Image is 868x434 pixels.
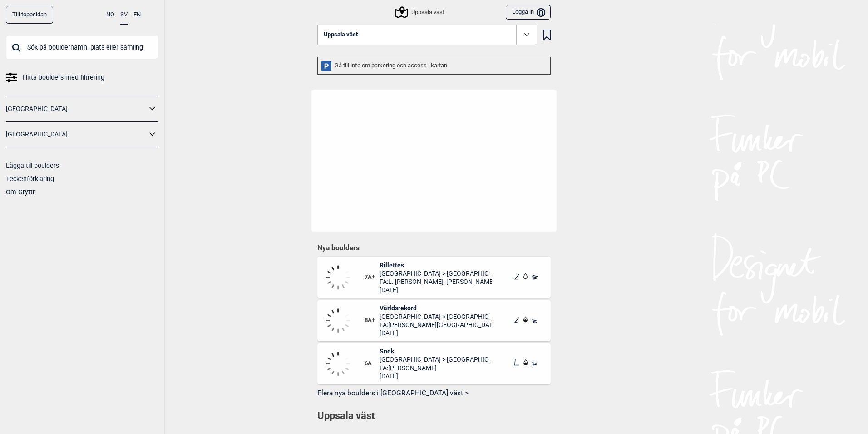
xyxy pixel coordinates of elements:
span: Uppsala väst [324,31,358,38]
span: FA: [PERSON_NAME] [380,364,492,372]
button: SV [120,6,128,25]
span: Rillettes [380,261,492,269]
button: Uppsala väst [317,25,537,45]
span: Snek [380,347,492,355]
h1: Nya boulders [317,243,551,252]
span: 7A+ [365,273,380,281]
button: NO [106,6,114,24]
span: FA: [PERSON_NAME][GEOGRAPHIC_DATA] [380,321,492,329]
a: Till toppsidan [6,6,53,24]
button: EN [133,6,141,24]
a: [GEOGRAPHIC_DATA] [6,102,147,116]
span: Världsrekord [380,304,492,312]
a: [GEOGRAPHIC_DATA] [6,128,147,141]
span: [GEOGRAPHIC_DATA] > [GEOGRAPHIC_DATA] v [380,355,492,363]
div: 6ASnek[GEOGRAPHIC_DATA] > [GEOGRAPHIC_DATA] vFA:[PERSON_NAME][DATE] [317,343,551,384]
button: Logga in [506,5,551,20]
span: [DATE] [380,372,492,380]
button: Flera nya boulders i [GEOGRAPHIC_DATA] väst > [317,386,551,400]
div: Gå till info om parkering och access i kartan [317,57,551,75]
span: FA: L. [PERSON_NAME], [PERSON_NAME][GEOGRAPHIC_DATA] [380,278,492,286]
a: Om Gryttr [6,188,35,196]
div: Uppsala väst [396,7,444,18]
a: Teckenförklaring [6,175,54,182]
span: 8A+ [365,317,380,324]
a: Hitta boulders med filtrering [6,71,158,84]
div: 8A+Världsrekord[GEOGRAPHIC_DATA] > [GEOGRAPHIC_DATA] vFA:[PERSON_NAME][GEOGRAPHIC_DATA][DATE] [317,300,551,341]
span: [GEOGRAPHIC_DATA] > [GEOGRAPHIC_DATA] v [380,269,492,278]
span: 6A [365,360,380,368]
div: 7A+Rillettes[GEOGRAPHIC_DATA] > [GEOGRAPHIC_DATA] vFA:L. [PERSON_NAME], [PERSON_NAME][GEOGRAPHIC_... [317,257,551,298]
span: [DATE] [380,329,492,337]
a: Lägga till boulders [6,162,59,169]
h1: Uppsala väst [317,409,551,423]
span: Hitta boulders med filtrering [23,71,104,84]
input: Sök på bouldernamn, plats eller samling [6,35,158,59]
span: [GEOGRAPHIC_DATA] > [GEOGRAPHIC_DATA] v [380,313,492,321]
span: [DATE] [380,286,492,294]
